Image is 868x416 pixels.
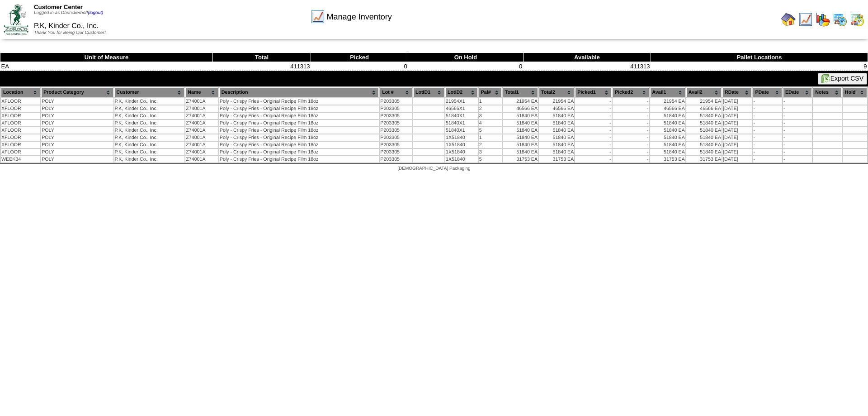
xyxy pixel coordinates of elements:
th: Available [523,53,651,62]
td: - [783,113,812,119]
td: P.K, Kinder Co., Inc. [114,134,185,141]
td: Poly - Crispy Fries - Original Recipe Film 18oz [219,149,379,155]
td: Poly - Crispy Fries - Original Recipe Film 18oz [219,105,379,112]
td: 31753 EA [650,156,685,163]
th: Pallet Locations [651,53,868,62]
td: P.K, Kinder Co., Inc. [114,142,185,148]
td: P.K, Kinder Co., Inc. [114,149,185,155]
td: 21954 EA [539,98,574,105]
td: 51840 EA [686,127,722,134]
td: 21954 EA [686,98,722,105]
td: - [753,156,782,163]
span: Customer Center [34,4,83,10]
td: - [753,142,782,148]
td: - [613,113,649,119]
th: PDate [753,87,782,97]
td: P203305 [380,156,412,163]
td: 51840 EA [503,134,538,141]
td: XFLOOR [1,134,40,141]
td: - [783,134,812,141]
th: Location [1,87,40,97]
td: - [613,105,649,112]
td: 46566 EA [503,105,538,112]
td: 1 [479,98,502,105]
td: P203305 [380,149,412,155]
td: EA [0,62,213,71]
img: calendarprod.gif [833,12,847,27]
img: ZoRoCo_Logo(Green%26Foil)%20jpg.webp [4,4,28,34]
td: - [753,105,782,112]
td: - [753,149,782,155]
th: Picked2 [613,87,649,97]
td: [DATE] [722,120,752,126]
td: Z74001A [185,120,218,126]
td: 1X51840 [445,134,478,141]
th: Avail2 [686,87,722,97]
td: - [575,105,612,112]
td: - [575,134,612,141]
th: Name [185,87,218,97]
td: 46566 EA [686,105,722,112]
th: Hold [843,87,867,97]
td: XFLOOR [1,120,40,126]
td: - [753,127,782,134]
td: 51840 EA [503,127,538,134]
span: Thank You for Being Our Customer! [34,30,106,35]
td: XFLOOR [1,113,40,119]
td: - [613,98,649,105]
td: Poly - Crispy Fries - Original Recipe Film 18oz [219,98,379,105]
th: Total1 [503,87,538,97]
th: Total2 [539,87,574,97]
span: Manage Inventory [327,12,392,22]
th: Avail1 [650,87,685,97]
td: P203305 [380,134,412,141]
td: Poly - Crispy Fries - Original Recipe Film 18oz [219,113,379,119]
td: 31753 EA [686,156,722,163]
td: Z74001A [185,142,218,148]
td: 51840 EA [503,113,538,119]
td: 2 [479,105,502,112]
td: XFLOOR [1,98,40,105]
td: - [783,156,812,163]
th: Pal# [479,87,502,97]
td: 31753 EA [539,156,574,163]
td: - [575,142,612,148]
td: [DATE] [722,98,752,105]
img: home.gif [781,12,796,27]
img: graph.gif [816,12,830,27]
td: - [783,142,812,148]
td: 51840 EA [650,120,685,126]
img: calendarinout.gif [850,12,864,27]
td: POLY [41,142,113,148]
th: Unit of Measure [0,53,213,62]
td: 51840 EA [650,113,685,119]
td: XFLOOR [1,142,40,148]
td: Z74001A [185,127,218,134]
th: LotID1 [413,87,444,97]
td: 2 [479,142,502,148]
td: - [783,105,812,112]
td: 51840 EA [503,120,538,126]
td: POLY [41,105,113,112]
td: XFLOOR [1,149,40,155]
a: (logout) [88,10,103,15]
th: Customer [114,87,185,97]
th: Total [212,53,311,62]
td: P203305 [380,113,412,119]
th: Picked1 [575,87,612,97]
td: 51840 EA [539,134,574,141]
td: P203305 [380,105,412,112]
th: Notes [813,87,841,97]
td: Poly - Crispy Fries - Original Recipe Film 18oz [219,127,379,134]
th: On Hold [408,53,524,62]
th: LotID2 [445,87,478,97]
td: - [613,142,649,148]
td: [DATE] [722,105,752,112]
td: - [753,134,782,141]
td: - [613,149,649,155]
td: POLY [41,149,113,155]
td: 51840 EA [686,120,722,126]
td: P.K, Kinder Co., Inc. [114,98,185,105]
td: - [783,127,812,134]
td: POLY [41,98,113,105]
